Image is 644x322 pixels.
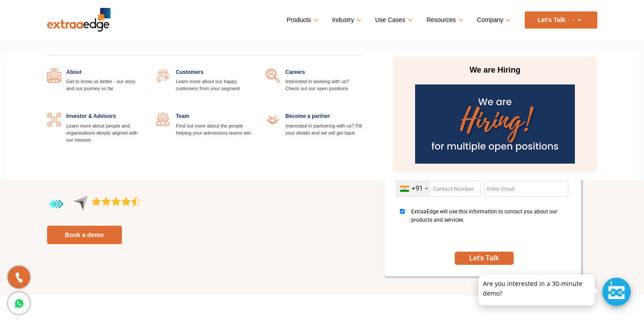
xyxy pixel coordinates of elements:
[427,14,462,26] a: Resources
[411,208,566,241] span: ExtraaEdge will use this information to contact you about our products and services.
[412,184,423,193] div: +91
[287,14,316,26] a: Products
[484,181,569,197] input: Enter Email
[397,181,431,196] div: India (भारत): +91
[602,278,631,306] div: Chat
[47,226,122,244] a: Book a demo
[332,14,360,26] a: Industry
[525,11,597,29] a: Let’s Talk
[455,252,514,265] button: SUBMIT
[375,14,411,26] a: Use Cases
[396,209,408,214] input: ExtraaEdge will use this information to contact you about our products and services.
[412,65,578,76] p: We are Hiring
[396,181,481,197] input: Enter Contact Number
[47,195,141,213] img: aggregate-rating-by-users
[477,14,509,26] a: Company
